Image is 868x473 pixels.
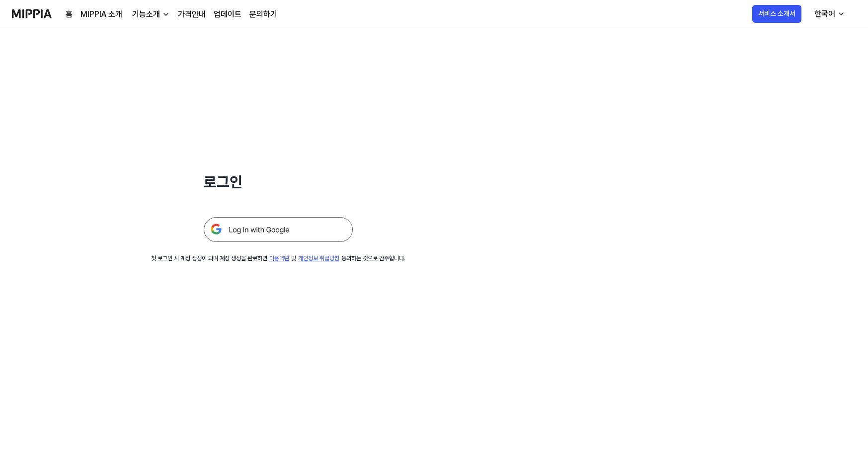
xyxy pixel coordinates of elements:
[204,217,353,242] img: 구글 로그인 버튼
[812,8,837,20] div: 한국어
[66,8,73,20] a: 홈
[162,10,170,18] img: down
[752,5,801,23] button: 서비스 소개서
[151,254,405,263] div: 첫 로그인 시 계정 생성이 되며 계정 생성을 완료하면 및 동의하는 것으로 간주합니다.
[214,8,241,20] a: 업데이트
[204,171,353,193] h1: 로그인
[806,4,851,24] button: 한국어
[80,8,122,20] a: MIPPIA 소개
[130,8,162,20] div: 기능소개
[178,8,206,20] a: 가격안내
[298,255,339,262] a: 개인정보 취급방침
[130,8,170,20] button: 기능소개
[269,255,289,262] a: 이용약관
[249,8,277,20] a: 문의하기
